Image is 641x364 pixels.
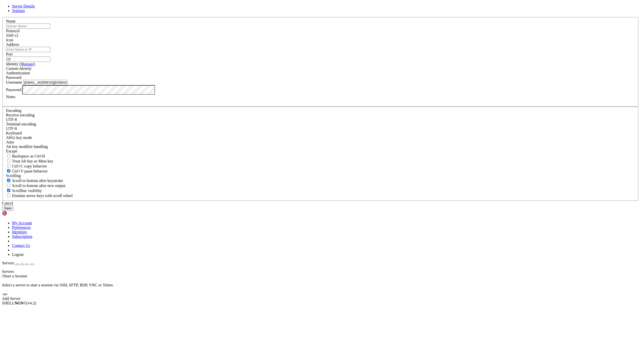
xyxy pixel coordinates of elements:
[12,194,73,198] span: Emulate arrow keys with scroll wheel
[7,179,10,182] input: Scroll to bottom after keystroke
[6,33,635,38] div: SSH v2
[2,269,639,274] div: Servers
[6,19,16,23] label: Name
[12,169,48,173] span: Ctrl+V paste behavior
[2,278,639,296] div: Select a server to start a session via SSH, SFTP, RDP, VNC or Telnet. -or-
[6,47,50,52] input: Host Name or IP
[6,164,47,168] label: Ctrl-C copies if true, send ^C to host if false. Ctrl-Shift-C sends ^C to host if true, copies if...
[21,62,34,66] a: Manage
[6,126,635,131] div: UTF-8
[2,206,14,211] button: Save
[6,126,17,131] span: UTF-8
[6,154,45,158] label: If true, the backspace should send BS ('\x08', aka ^H). Otherwise the backspace key should send '...
[6,140,14,144] span: Auto
[6,178,63,183] label: Whether to scroll to the bottom on any keystroke.
[12,230,27,234] a: Identities
[23,80,68,85] input: Login Username
[2,261,14,265] span: Servers
[6,108,21,113] label: Encoding
[12,189,42,193] span: Scrollbar visibility
[6,87,21,92] label: Password
[12,154,45,158] span: Backspace as Ctrl-H
[6,38,13,42] label: Icon
[2,274,4,278] span: 
[6,135,32,140] label: Set the expected encoding for data received from the host. If the encodings do not match, visual ...
[6,62,35,66] label: Identity
[2,301,36,305] span: SHELL ©
[6,140,635,144] div: Auto
[7,189,10,192] input: Scrollbar visibility
[2,201,639,206] div: Cancel
[6,149,17,153] span: Escape
[20,62,35,66] span: ( )
[6,80,22,84] label: Username
[12,178,63,183] span: Scroll to bottom after keystroke
[2,296,639,301] div: Add Server
[12,159,53,163] span: Treat Alt key as Meta key
[6,122,36,126] label: The default terminal encoding. ISO-2022 enables character map translations (like graphics maps). ...
[7,169,10,172] input: Ctrl+V paste behavior
[6,75,635,80] div: Password
[6,57,50,62] input: Port Number
[6,113,35,117] label: Set the expected encoding for data received from the host. If the encodings do not match, visual ...
[6,42,19,47] label: Address
[12,184,65,188] span: Scroll to bottom after new output
[6,95,15,99] label: Notes
[6,159,53,163] label: Whether the Alt key acts as a Meta key or as a distinct Alt key.
[6,169,48,173] label: Ctrl+V pastes if true, sends ^V to host if false. Ctrl+Shift+V sends ^V to host if true, pastes i...
[7,164,10,167] input: Ctrl+C copy behavior
[6,189,42,193] label: The vertical scrollbar mode.
[6,144,48,149] label: Controls how the Alt key is handled. Escape: Send an ESC prefix. 8-Bit: Add 128 to the typed char...
[12,4,35,8] a: Server Details
[7,154,10,157] input: Backspace as Ctrl-H
[6,29,20,33] label: Protocol
[6,131,22,135] label: Keyboard
[6,75,21,80] span: Password
[7,194,10,197] input: Emulate arrow keys with scroll wheel
[6,194,73,198] label: When using the alternative screen buffer, and DECCKM (Application Cursor Keys) is active, mouse w...
[6,173,21,178] label: Scrolling
[6,149,635,153] div: Escape
[6,117,635,122] div: UTF-8
[12,252,24,257] a: Logout
[2,261,34,265] a: Servers
[6,66,32,71] i: Custom Identity
[4,274,27,278] span: Start a Session
[12,225,31,230] a: Preferences
[15,301,24,305] b: NGN
[6,117,17,122] span: UTF-8
[6,24,50,29] input: Server Name
[6,52,13,56] label: Port
[12,221,32,225] a: My Account
[6,66,635,71] div: Custom Identity
[2,211,31,216] img: Shellngn
[12,243,30,248] a: Contact Us
[6,184,65,188] label: Scroll to bottom after new output.
[6,33,18,38] span: SSH v2
[12,164,47,168] span: Ctrl+C copy behavior
[7,159,10,162] input: Treat Alt key as Meta key
[27,301,36,305] span: 4.2.0
[12,9,25,13] a: Settings
[7,184,10,187] input: Scroll to bottom after new output
[12,234,32,239] a: Subscription
[6,71,30,75] label: Authentication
